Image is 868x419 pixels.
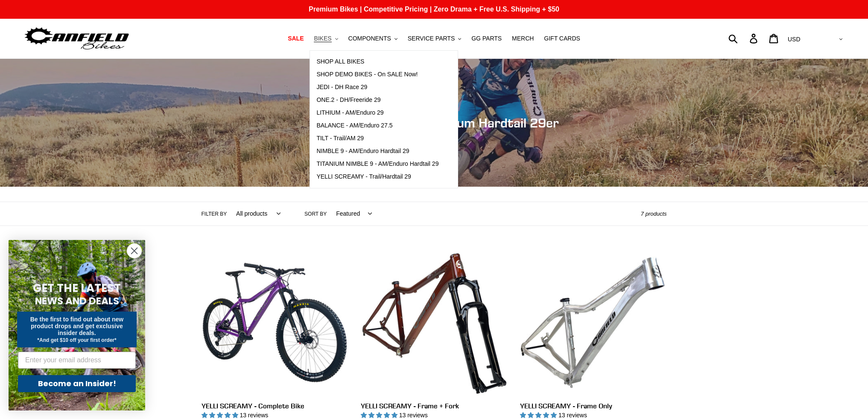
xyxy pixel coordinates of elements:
[310,94,445,107] a: ONE.2 - DH/Freeride 29
[316,122,392,129] span: BALANCE - AM/Enduro 27.5
[403,33,465,44] button: SERVICE PARTS
[508,33,538,44] a: MERCH
[316,160,438,168] span: TITANIUM NIMBLE 9 - AM/Enduro Hardtail 29
[471,35,502,42] span: GG PARTS
[127,243,142,258] button: Close dialog
[641,211,667,217] span: 7 products
[316,147,409,155] span: NIMBLE 9 - AM/Enduro Hardtail 29
[288,35,304,42] span: SALE
[304,210,327,218] label: Sort by
[316,58,364,65] span: SHOP ALL BIKES
[23,25,130,52] img: Canfield Bikes
[310,33,342,44] button: BIKES
[310,107,445,119] a: LITHIUM - AM/Enduro 29
[35,294,119,308] span: NEWS AND DEALS
[310,81,445,94] a: JEDI - DH Race 29
[316,96,380,104] span: ONE.2 - DH/Freeride 29
[202,210,227,218] label: Filter by
[310,145,445,158] a: NIMBLE 9 - AM/Enduro Hardtail 29
[316,135,364,142] span: TILT - Trail/AM 29
[309,115,559,130] span: YELLI SCREAMY - Aluminum Hardtail 29er
[348,35,391,42] span: COMPONENTS
[310,170,445,183] a: YELLI SCREAMY - Trail/Hardtail 29
[316,173,411,180] span: YELLI SCREAMY - Trail/Hardtail 29
[512,35,534,42] span: MERCH
[316,71,418,78] span: SHOP DEMO BIKES - On SALE Now!
[310,68,445,81] a: SHOP DEMO BIKES - On SALE Now!
[540,33,585,44] a: GIFT CARDS
[467,33,506,44] a: GG PARTS
[30,316,124,336] span: Be the first to find out about new product drops and get exclusive insider deals.
[733,29,755,48] input: Search
[310,158,445,170] a: TITANIUM NIMBLE 9 - AM/Enduro Hardtail 29
[314,35,331,42] span: BIKES
[18,375,136,392] button: Become an Insider!
[310,119,445,132] a: BALANCE - AM/Enduro 27.5
[316,84,367,91] span: JEDI - DH Race 29
[310,55,445,68] a: SHOP ALL BIKES
[544,35,580,42] span: GIFT CARDS
[408,35,455,42] span: SERVICE PARTS
[37,337,116,343] span: *And get $10 off your first order*
[310,132,445,145] a: TILT - Trail/AM 29
[283,33,308,44] a: SALE
[33,280,121,296] span: GET THE LATEST
[18,352,136,369] input: Enter your email address
[344,33,402,44] button: COMPONENTS
[316,109,383,116] span: LITHIUM - AM/Enduro 29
